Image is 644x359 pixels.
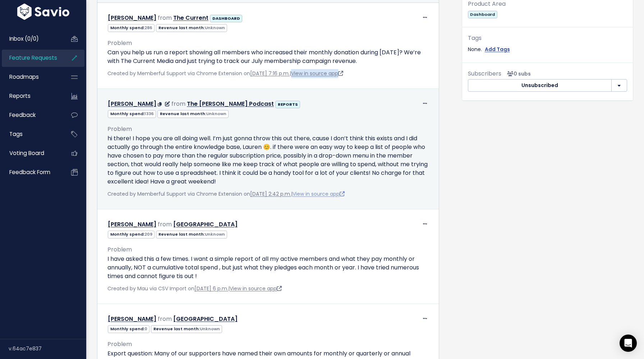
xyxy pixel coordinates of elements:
[205,25,225,31] span: Unknown
[144,326,147,332] span: 0
[620,335,637,352] div: Open Intercom Messenger
[107,255,429,281] p: I have asked this a few times. I want a simple report of all my active members and what they pay ...
[2,69,60,85] a: Roadmaps
[2,88,60,104] a: Reports
[468,79,612,92] button: Unsubscribed
[108,325,149,333] span: Monthly spend:
[250,70,290,77] a: [DATE] 7:16 p.m.
[9,339,86,358] div: v.64ac7e837
[157,110,229,118] span: Revenue last month:
[187,100,274,108] a: The [PERSON_NAME] Podcast
[9,168,50,176] span: Feedback form
[468,69,501,78] span: Subscribers
[107,245,132,254] span: Problem
[108,315,156,323] a: [PERSON_NAME]
[9,92,31,100] span: Reports
[212,15,240,21] strong: DASHBOARD
[151,325,222,333] span: Revenue last month:
[468,11,497,18] span: Dashboard
[108,24,155,32] span: Monthly spend:
[108,100,156,108] a: [PERSON_NAME]
[173,315,238,323] a: [GEOGRAPHIC_DATA]
[107,340,132,348] span: Problem
[278,101,298,107] strong: REPORTS
[15,4,71,20] img: logo-white.9d6f32f41409.svg
[173,14,208,22] a: The Current
[293,190,345,197] a: View in source app
[108,14,156,22] a: [PERSON_NAME]
[108,231,155,238] span: Monthly spend:
[107,70,343,77] span: Created by Memberful Support via Chrome Extension on |
[9,73,39,81] span: Roadmaps
[291,70,343,77] a: View in source app
[144,111,154,117] span: 1336
[144,231,152,237] span: 209
[107,48,429,65] p: Can you help us run a report showing all members who increased their monthly donation during [DAT...
[230,285,282,292] a: View in source app
[250,190,291,197] a: [DATE] 2:42 p.m.
[107,134,429,186] p: hi there! I hope you are all doing well. I’m just gonna throw this out there, cause I don’t think...
[108,110,156,118] span: Monthly spend:
[485,45,510,54] a: Add Tags
[2,50,60,66] a: Feature Requests
[468,33,627,44] div: Tags
[2,107,60,123] a: Feedback
[9,130,23,138] span: Tags
[504,70,531,77] span: <p><strong>Subscribers</strong><br><br> No subscribers yet<br> </p>
[194,285,228,292] a: [DATE] 6 p.m.
[9,111,36,119] span: Feedback
[107,125,132,133] span: Problem
[200,326,220,332] span: Unknown
[9,149,44,157] span: Voting Board
[156,24,227,32] span: Revenue last month:
[2,126,60,142] a: Tags
[144,25,152,31] span: 286
[156,231,227,238] span: Revenue last month:
[173,220,238,228] a: [GEOGRAPHIC_DATA]
[158,220,172,228] span: from
[158,315,172,323] span: from
[468,45,627,54] div: None.
[206,111,226,117] span: Unknown
[2,145,60,162] a: Voting Board
[9,35,39,42] span: Inbox (0/0)
[158,14,172,22] span: from
[171,100,185,108] span: from
[107,285,282,292] span: Created by Mau via CSV Import on |
[108,220,156,228] a: [PERSON_NAME]
[9,54,57,62] span: Feature Requests
[2,164,60,181] a: Feedback form
[205,231,225,237] span: Unknown
[107,39,132,47] span: Problem
[2,31,60,47] a: Inbox (0/0)
[107,190,345,197] span: Created by Memberful Support via Chrome Extension on |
